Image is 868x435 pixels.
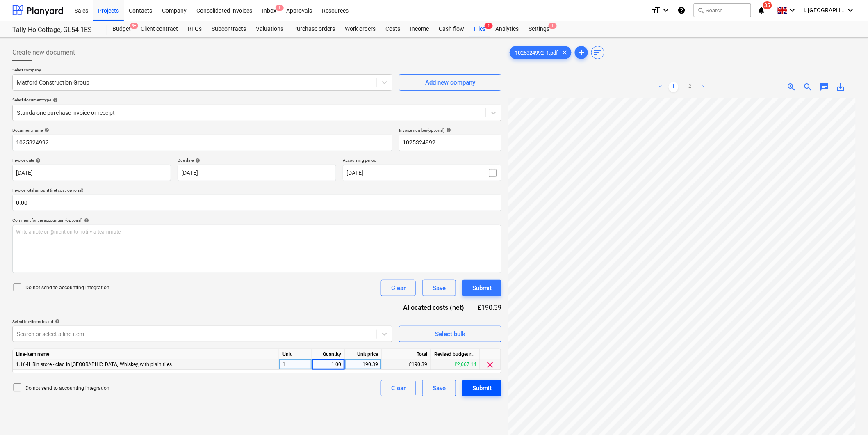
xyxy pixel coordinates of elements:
i: notifications [758,5,766,15]
div: Clear [391,383,406,394]
span: 1.164L Bin store - clad in Pine Anker Stuy Whiskey, with plain tiles [16,362,172,367]
button: Clear [381,380,416,396]
p: Do not send to accounting integration [25,284,109,291]
span: i. [GEOGRAPHIC_DATA] [804,7,845,14]
div: Unit [279,349,312,359]
a: Cash flow [434,21,469,37]
div: 1025324992_1.pdf [510,46,572,59]
button: Save [422,280,456,296]
span: clear [485,360,495,370]
span: 1 [549,23,557,29]
span: zoom_out [803,82,813,92]
iframe: Chat Widget [827,396,868,435]
div: Select bulk [435,329,465,339]
a: Page 1 is your current page [669,82,679,92]
input: Invoice date not specified [12,165,171,181]
span: chat [820,82,829,92]
div: £190.39 [477,303,501,312]
div: Add new company [425,77,475,88]
div: 1.00 [315,359,341,370]
div: 190.39 [348,359,378,370]
a: Analytics [490,21,524,37]
button: Submit [462,280,501,296]
p: Do not send to accounting integration [25,385,109,392]
input: Invoice total amount (net cost, optional) [12,195,501,211]
a: Subcontracts [207,21,251,37]
a: Costs [380,21,405,37]
span: 1025324992_1.pdf [510,50,563,56]
span: help [82,218,89,223]
button: Save [422,380,456,396]
div: Settings [524,21,554,37]
div: Select line-items to add [12,319,392,324]
a: Valuations [251,21,288,37]
div: Document name [12,128,392,133]
div: Clear [391,283,406,293]
div: Comment for the accountant (optional) [12,217,501,223]
span: search [697,7,704,14]
div: Due date [178,158,336,163]
a: Settings1 [524,21,554,37]
span: zoom_in [787,82,797,92]
div: Save [433,383,446,394]
span: help [53,319,60,324]
a: Page 2 [685,82,695,92]
div: Select document type [12,97,501,103]
button: [DATE] [343,165,501,181]
a: Previous page [656,82,665,92]
span: clear [560,48,570,57]
a: Client contract [136,21,183,37]
span: help [43,128,49,133]
a: RFQs [183,21,207,37]
button: Search [694,3,751,17]
button: Submit [462,380,501,396]
div: Submit [472,283,492,293]
div: Allocated costs (net) [395,303,477,312]
a: Next page [698,82,708,92]
button: Add new company [399,74,501,91]
div: Quantity [312,349,345,359]
button: Clear [381,280,416,296]
span: save_alt [836,82,846,92]
div: £2,667.14 [431,359,480,370]
div: Save [433,283,446,293]
span: add [576,48,586,57]
div: Line-item name [13,349,279,359]
div: 1 [279,359,312,370]
div: Revised budget remaining [431,349,480,359]
div: Invoice date [12,158,171,163]
div: Invoice number (optional) [399,128,501,133]
input: Document name [12,135,392,151]
a: Purchase orders [288,21,340,37]
span: help [444,128,451,133]
a: Income [405,21,434,37]
span: sort [593,48,603,57]
div: Total [382,349,431,359]
div: Budget [107,21,136,37]
span: help [51,98,58,103]
div: Files [469,21,490,37]
div: Tally Ho Cottage, GL54 1ES [12,26,98,34]
div: Submit [472,383,492,394]
span: 2 [485,23,493,29]
span: help [34,158,41,163]
span: 35 [763,1,772,9]
p: Select company [12,67,392,74]
span: help [194,158,200,163]
input: Invoice number [399,135,501,151]
a: Work orders [340,21,380,37]
p: Accounting period [343,158,501,165]
span: 1 [276,5,284,11]
span: 9+ [130,23,138,29]
button: Select bulk [399,326,501,342]
div: £190.39 [382,359,431,370]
